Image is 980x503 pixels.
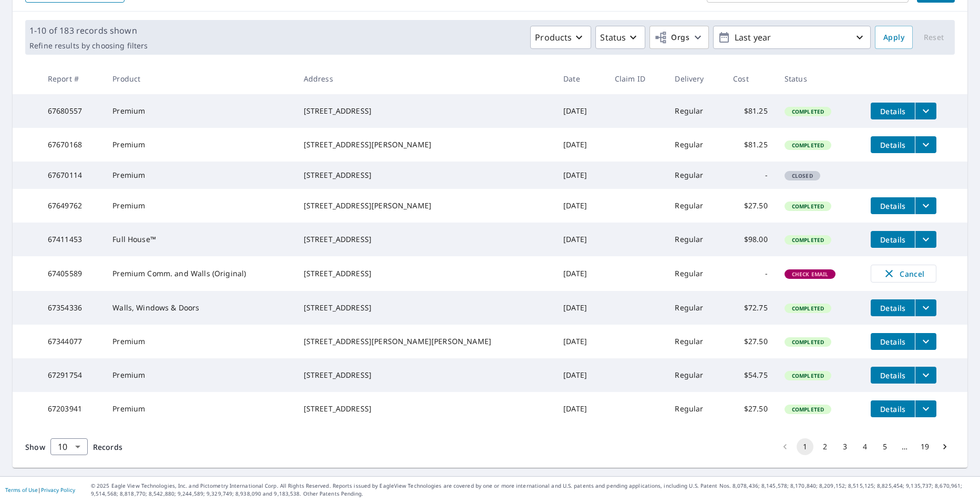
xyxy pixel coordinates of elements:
th: Date [555,63,606,94]
div: [STREET_ADDRESS] [304,404,546,414]
td: 67203941 [39,392,104,426]
span: Details [877,303,909,313]
td: Regular [666,223,725,256]
div: 10 [50,432,88,461]
td: 67405589 [39,256,104,291]
span: Details [877,235,909,245]
span: Closed [786,172,819,179]
span: Completed [786,108,830,115]
span: Completed [786,203,830,210]
span: Completed [786,305,830,312]
td: Premium [104,128,295,162]
div: [STREET_ADDRESS] [304,268,546,279]
td: 67670114 [39,162,104,189]
button: Products [530,26,591,49]
td: 67354336 [39,291,104,325]
button: filesDropdownBtn-67354336 [915,299,936,316]
button: Go to page 2 [817,438,833,455]
nav: pagination navigation [775,438,955,455]
p: | [5,487,75,493]
td: $81.25 [725,128,776,162]
td: [DATE] [555,94,606,128]
td: Regular [666,325,725,358]
div: [STREET_ADDRESS] [304,170,546,180]
td: Regular [666,358,725,392]
span: Details [877,370,909,380]
td: [DATE] [555,325,606,358]
a: Terms of Use [5,486,38,494]
td: $54.75 [725,358,776,392]
td: [DATE] [555,162,606,189]
td: [DATE] [555,223,606,256]
td: Full House™ [104,223,295,256]
span: Details [877,106,909,116]
td: Regular [666,256,725,291]
td: Premium [104,189,295,223]
span: Details [877,337,909,347]
td: Premium [104,162,295,189]
button: Orgs [649,26,709,49]
button: Apply [875,26,913,49]
td: 67680557 [39,94,104,128]
th: Address [295,63,555,94]
td: Regular [666,128,725,162]
td: 67649762 [39,189,104,223]
button: Go to page 5 [876,438,893,455]
button: filesDropdownBtn-67670168 [915,136,936,153]
div: [STREET_ADDRESS] [304,234,546,245]
button: Go to next page [936,438,953,455]
td: $27.50 [725,392,776,426]
p: Last year [730,28,853,47]
div: Show 10 records [50,438,88,455]
span: Apply [883,31,904,44]
p: 1-10 of 183 records shown [29,24,148,37]
td: 67344077 [39,325,104,358]
button: detailsBtn-67344077 [871,333,915,350]
p: Status [600,31,626,44]
button: filesDropdownBtn-67291754 [915,367,936,384]
span: Completed [786,338,830,346]
td: [DATE] [555,358,606,392]
span: Completed [786,236,830,244]
button: Last year [713,26,871,49]
span: Completed [786,372,830,379]
p: Refine results by choosing filters [29,41,148,51]
button: Go to page 19 [916,438,933,455]
button: Go to page 3 [837,438,853,455]
div: [STREET_ADDRESS] [304,370,546,380]
td: Regular [666,392,725,426]
button: Go to page 4 [857,438,873,455]
button: detailsBtn-67411453 [871,231,915,248]
th: Product [104,63,295,94]
td: Premium [104,325,295,358]
span: Details [877,140,909,150]
td: [DATE] [555,128,606,162]
a: Privacy Policy [41,486,75,494]
button: detailsBtn-67649762 [871,197,915,214]
td: $27.50 [725,325,776,358]
div: [STREET_ADDRESS] [304,303,546,313]
button: detailsBtn-67203941 [871,400,915,417]
span: Show [25,442,45,452]
button: detailsBtn-67354336 [871,299,915,316]
td: $81.25 [725,94,776,128]
p: Products [535,31,572,44]
th: Delivery [666,63,725,94]
td: Premium [104,358,295,392]
td: Premium [104,392,295,426]
td: $72.75 [725,291,776,325]
td: 67411453 [39,223,104,256]
td: - [725,256,776,291]
button: page 1 [797,438,813,455]
span: Records [93,442,122,452]
button: Cancel [871,265,936,283]
td: [DATE] [555,189,606,223]
td: 67670168 [39,128,104,162]
button: detailsBtn-67291754 [871,367,915,384]
span: Completed [786,142,830,149]
th: Report # [39,63,104,94]
td: Premium Comm. and Walls (Original) [104,256,295,291]
th: Claim ID [606,63,667,94]
p: © 2025 Eagle View Technologies, Inc. and Pictometry International Corp. All Rights Reserved. Repo... [91,482,975,498]
button: detailsBtn-67680557 [871,103,915,119]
